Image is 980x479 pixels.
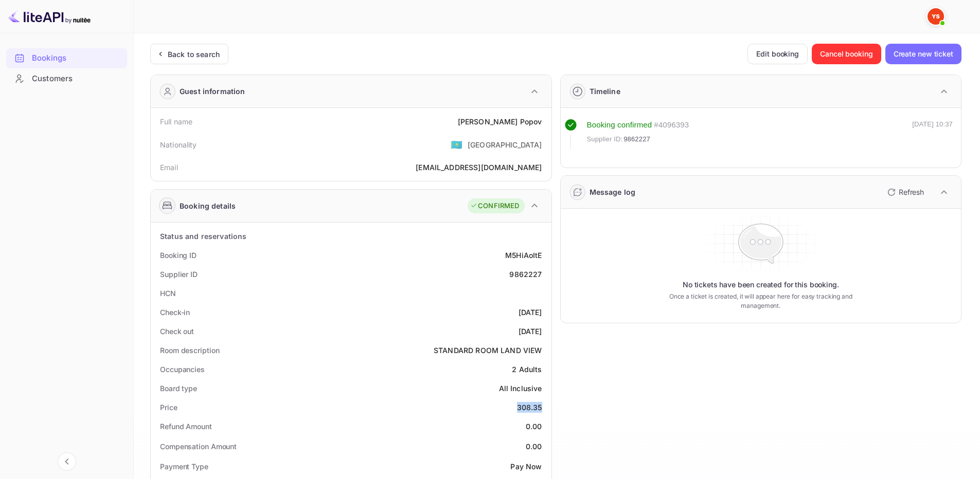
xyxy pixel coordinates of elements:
[499,383,542,394] div: All Inclusive
[587,119,652,131] div: Booking confirmed
[160,441,237,452] div: Compensation Amount
[160,288,176,299] div: HCN
[32,73,122,85] div: Customers
[6,69,127,88] a: Customers
[160,269,198,280] div: Supplier ID
[470,201,519,211] div: CONFIRMED
[416,162,542,173] div: [EMAIL_ADDRESS][DOMAIN_NAME]
[160,402,177,413] div: Price
[160,345,219,356] div: Room description
[510,461,542,472] div: Pay Now
[32,52,122,64] div: Bookings
[160,326,194,337] div: Check out
[590,86,620,97] div: Timeline
[160,250,197,261] div: Booking ID
[458,116,542,127] div: [PERSON_NAME] Popov
[6,48,127,68] div: Bookings
[6,48,127,67] a: Bookings
[505,250,542,261] div: M5HiAoItE
[160,139,197,150] div: Nationality
[912,119,953,149] div: [DATE] 10:37
[509,269,542,280] div: 9862227
[434,345,542,356] div: STANDARD ROOM LAND VIEW
[526,441,542,452] div: 0.00
[160,364,205,375] div: Occupancies
[160,231,246,242] div: Status and reservations
[160,307,190,318] div: Check-in
[517,402,542,413] div: 308.35
[468,139,542,150] div: [GEOGRAPHIC_DATA]
[168,49,220,60] div: Back to search
[812,44,881,64] button: Cancel booking
[180,86,245,97] div: Guest information
[881,184,928,200] button: Refresh
[747,44,808,64] button: Edit booking
[160,116,192,127] div: Full name
[519,326,542,337] div: [DATE]
[451,135,462,154] span: United States
[587,134,623,144] span: Supplier ID:
[683,280,839,290] p: No tickets have been created for this booking.
[519,307,542,318] div: [DATE]
[8,8,91,25] img: LiteAPI logo
[512,364,542,375] div: 2 Adults
[526,421,542,432] div: 0.00
[6,69,127,89] div: Customers
[160,162,178,173] div: Email
[654,119,689,131] div: # 4096393
[928,8,944,25] img: Yandex Support
[623,134,650,144] span: 9862227
[160,383,197,394] div: Board type
[885,44,961,64] button: Create new ticket
[653,292,868,310] p: Once a ticket is created, it will appear here for easy tracking and management.
[160,461,208,472] div: Payment Type
[180,200,236,211] div: Booking details
[590,187,636,197] div: Message log
[58,452,76,471] button: Collapse navigation
[160,421,212,432] div: Refund Amount
[899,187,924,197] p: Refresh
